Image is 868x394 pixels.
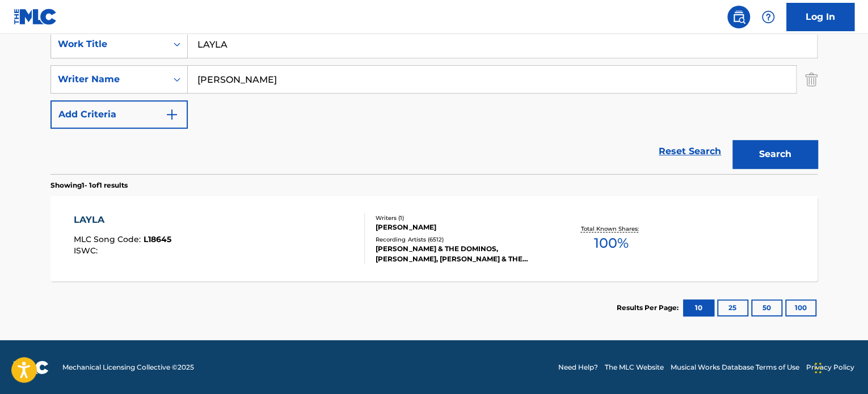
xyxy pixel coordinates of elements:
div: Work Title [58,37,160,51]
span: MLC Song Code : [74,234,144,244]
div: Help [757,6,779,28]
img: help [761,10,775,24]
button: 50 [751,299,782,316]
p: Showing 1 - 1 of 1 results [50,180,128,190]
a: Musical Works Database Terms of Use [671,362,799,372]
span: 100 % [593,233,628,253]
a: Need Help? [558,362,598,372]
img: Delete Criterion [805,65,818,94]
a: The MLC Website [605,362,664,372]
a: Privacy Policy [806,362,854,372]
a: Reset Search [653,139,727,164]
img: logo [14,361,49,374]
button: Search [732,140,818,168]
form: Search Form [50,30,818,174]
button: 25 [717,299,748,316]
div: LAYLA [74,213,171,227]
div: Drag [815,351,821,385]
p: Total Known Shares: [580,224,641,233]
img: 9d2ae6d4665cec9f34b9.svg [165,108,179,121]
button: 100 [785,299,816,316]
span: ISWC : [74,245,100,256]
button: 10 [683,299,714,316]
div: [PERSON_NAME] [376,222,547,232]
span: L18645 [144,234,171,244]
a: Log In [786,3,854,31]
div: Writers ( 1 ) [376,214,547,222]
iframe: Chat Widget [811,340,868,394]
a: LAYLAMLC Song Code:L18645ISWC:Writers (1)[PERSON_NAME]Recording Artists (6512)[PERSON_NAME] & THE... [50,196,818,281]
button: Add Criteria [50,100,188,129]
a: Public Search [727,6,750,28]
div: [PERSON_NAME] & THE DOMINOS, [PERSON_NAME], [PERSON_NAME] & THE DOMINOS, [PERSON_NAME] & THE DOMI... [376,244,547,264]
img: MLC Logo [14,9,57,25]
span: Mechanical Licensing Collective © 2025 [62,362,194,372]
img: search [732,10,745,24]
p: Results Per Page: [617,303,681,313]
div: Recording Artists ( 6512 ) [376,235,547,244]
div: Writer Name [58,73,160,86]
